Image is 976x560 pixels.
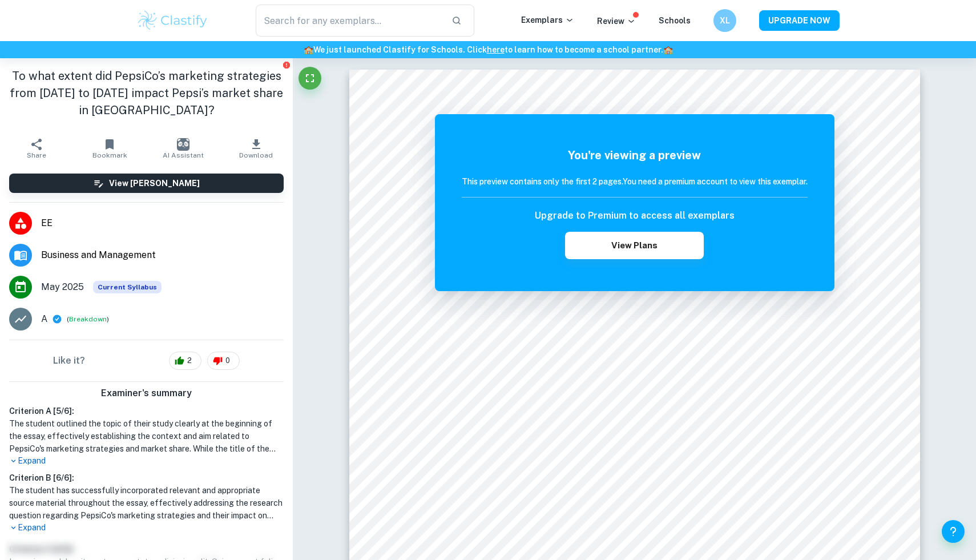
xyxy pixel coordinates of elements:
[181,355,198,366] span: 2
[304,45,313,54] span: 🏫
[163,151,204,159] span: AI Assistant
[462,147,808,164] h5: You're viewing a preview
[93,281,162,293] span: Current Syllabus
[9,522,284,534] p: Expand
[220,132,293,164] button: Download
[41,312,47,326] p: A
[9,174,284,193] button: View [PERSON_NAME]
[41,248,284,262] span: Business and Management
[487,45,505,54] a: here
[93,281,162,293] div: This exemplar is based on the current syllabus. Feel free to refer to it for inspiration/ideas wh...
[713,9,736,32] button: XL
[5,386,288,400] h6: Examiner's summary
[177,138,189,151] img: AI Assistant
[9,455,284,467] p: Expand
[9,405,284,417] h6: Criterion A [ 5 / 6 ]:
[597,15,636,27] p: Review
[719,14,732,27] h6: XL
[73,132,146,164] button: Bookmark
[69,314,107,324] button: Breakdown
[27,151,46,159] span: Share
[219,355,236,366] span: 0
[659,16,691,25] a: Schools
[942,520,965,543] button: Help and Feedback
[147,132,220,164] button: AI Assistant
[535,209,735,223] h6: Upgrade to Premium to access all exemplars
[565,232,703,259] button: View Plans
[9,472,284,484] h6: Criterion B [ 6 / 6 ]:
[136,9,209,32] img: Clastify logo
[521,14,574,26] p: Exemplars
[67,314,109,325] span: ( )
[239,151,273,159] span: Download
[462,175,808,188] h6: This preview contains only the first 2 pages. You need a premium account to view this exemplar.
[9,417,284,455] h1: The student outlined the topic of their study clearly at the beginning of the essay, effectively ...
[2,43,974,56] h6: We just launched Clastify for Schools. Click to learn how to become a school partner.
[92,151,127,159] span: Bookmark
[41,216,284,230] span: EE
[53,354,85,368] h6: Like it?
[663,45,673,54] span: 🏫
[9,484,284,522] h1: The student has successfully incorporated relevant and appropriate source material throughout the...
[109,177,200,190] h6: View [PERSON_NAME]
[282,61,291,69] button: Report issue
[41,280,84,294] span: May 2025
[299,67,321,90] button: Fullscreen
[759,10,840,31] button: UPGRADE NOW
[9,67,284,119] h1: To what extent did PepsiCo’s marketing strategies from [DATE] to [DATE] impact Pepsi’s market sha...
[256,5,442,37] input: Search for any exemplars...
